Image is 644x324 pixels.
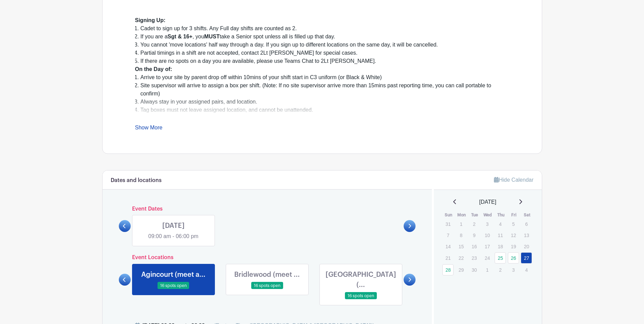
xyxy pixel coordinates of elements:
[468,241,480,252] p: 16
[508,241,519,252] p: 19
[482,265,493,275] p: 1
[141,114,509,122] li: You must sign out with site supervisors at end of each shift.
[482,241,493,252] p: 17
[141,57,509,65] li: If there are no spots on a day you are available, please use Teams Chat to 2Lt [PERSON_NAME].
[141,33,509,41] li: If you are a , you take a Senior spot unless all is filled up that day.
[456,219,467,229] p: 1
[131,206,404,212] h6: Event Dates
[456,241,467,252] p: 15
[442,212,455,218] th: Sun
[495,219,506,229] p: 4
[479,198,496,206] span: [DATE]
[131,254,404,261] h6: Event Locations
[508,230,519,240] p: 12
[468,212,481,218] th: Tue
[141,73,509,82] li: Arrive to your site by parent drop off within 10mins of your shift start in C3 uniform (or Black ...
[521,219,532,229] p: 6
[495,265,506,275] p: 2
[135,66,172,72] strong: On the Day of:
[168,34,192,39] strong: Sgt & 16+
[141,98,509,106] li: Always stay in your assigned pairs, and location.
[141,49,509,57] li: Partial timings in a shift are not accepted, contact 2Lt [PERSON_NAME] for special cases.
[468,230,480,240] p: 9
[111,177,162,184] h6: Dates and locations
[481,212,495,218] th: Wed
[521,252,532,264] a: 27
[508,212,521,218] th: Fri
[455,212,468,218] th: Mon
[141,24,509,33] li: Cadet to sign up for 3 shifts. Any Full day shifts are counted as 2.
[520,212,534,218] th: Sat
[482,219,493,229] p: 3
[495,241,506,252] p: 18
[508,219,519,229] p: 5
[456,253,467,263] p: 22
[468,253,480,263] p: 23
[495,252,506,264] a: 25
[442,219,454,229] p: 31
[141,41,509,49] li: You cannot 'move locations' half way through a day. If you sign up to different locations on the ...
[521,230,532,240] p: 13
[468,219,480,229] p: 2
[521,241,532,252] p: 20
[508,252,519,264] a: 26
[135,125,163,133] a: Show More
[495,230,506,240] p: 11
[442,264,454,275] a: 28
[494,177,533,183] a: Hide Calendar
[135,17,166,23] strong: Signing Up:
[482,253,493,263] p: 24
[442,253,454,263] p: 21
[456,230,467,240] p: 8
[442,230,454,240] p: 7
[521,265,532,275] p: 4
[141,82,509,98] li: Site supervisor will arrive to assign a box per shift. (Note: If no site supervisor arrive more t...
[468,265,480,275] p: 30
[442,241,454,252] p: 14
[204,34,220,39] strong: MUST
[494,212,508,218] th: Thu
[508,265,519,275] p: 3
[482,230,493,240] p: 10
[141,106,509,114] li: Tag boxes must not leave assigned location, and cannot be unattended.
[456,265,467,275] p: 29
